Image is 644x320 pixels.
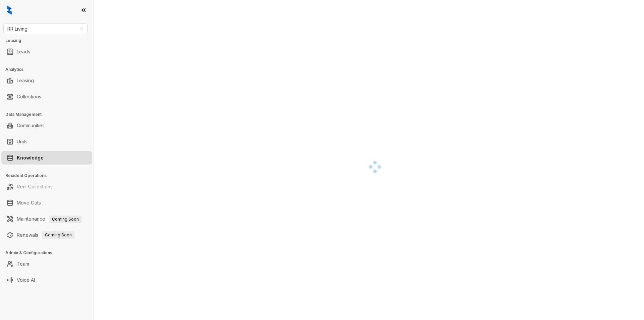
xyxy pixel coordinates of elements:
li: Communities [1,119,92,132]
li: Renewals [1,228,92,242]
h3: Admin & Configurations [5,250,94,256]
li: Collections [1,90,92,103]
li: Rent Collections [1,180,92,193]
a: Leasing [17,74,34,87]
h3: Data Management [5,111,94,118]
a: Voice AI [17,273,35,287]
a: Communities [17,119,45,132]
span: Coming Soon [42,231,74,239]
li: Units [1,135,92,148]
h3: Leasing [5,38,94,44]
a: Rent Collections [17,180,53,193]
a: Knowledge [17,151,44,165]
a: Team [17,257,29,271]
li: Move Outs [1,196,92,210]
h3: Resident Operations [5,173,94,179]
a: Units [17,135,28,148]
a: RenewalsComing Soon [17,228,74,242]
li: Team [1,257,92,271]
img: logo [7,5,12,15]
a: Move Outs [17,196,41,210]
a: Collections [17,90,41,103]
li: Maintenance [1,212,92,226]
li: Voice AI [1,273,92,287]
h3: Analytics [5,66,94,73]
li: Knowledge [1,151,92,165]
span: RR Living [7,24,84,34]
a: Leads [17,45,30,58]
span: Coming Soon [49,216,82,223]
li: Leasing [1,74,92,87]
li: Leads [1,45,92,58]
